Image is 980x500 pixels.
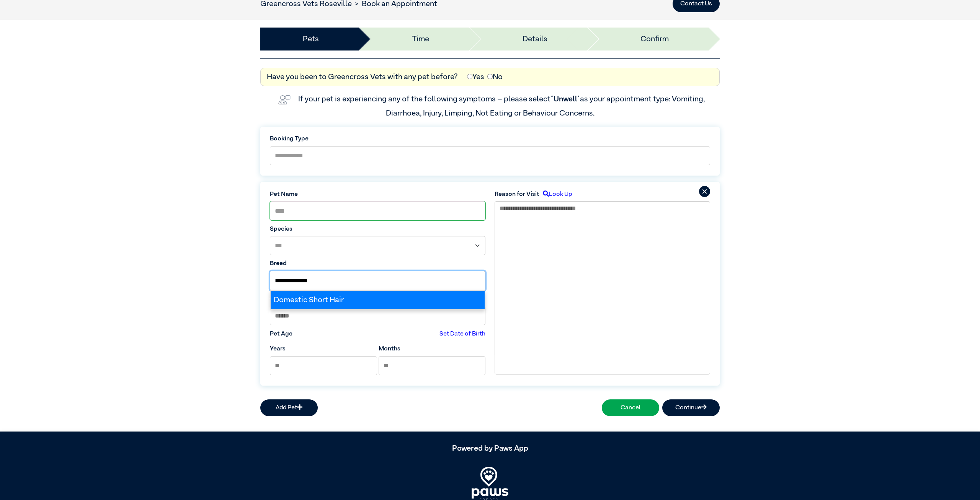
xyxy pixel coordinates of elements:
[379,344,400,353] label: Months
[439,329,485,339] label: Set Date of Birth
[487,71,503,83] label: No
[267,71,458,83] label: Have you been to Greencross Vets with any pet before?
[260,444,720,453] h5: Powered by Paws App
[602,399,659,416] button: Cancel
[270,344,286,353] label: Years
[270,134,710,143] label: Booking Type
[270,190,485,199] label: Pet Name
[303,33,319,45] a: Pets
[495,190,539,199] label: Reason for Visit
[275,92,294,107] img: vet
[539,190,572,199] label: Look Up
[550,95,580,103] span: “Unwell”
[487,74,493,79] input: No
[298,95,706,117] label: If your pet is experiencing any of the following symptoms – please select as your appointment typ...
[260,399,318,416] button: Add Pet
[270,329,292,339] label: Pet Age
[662,399,720,416] button: Continue
[270,295,485,304] label: Colour
[467,74,472,79] input: Yes
[271,291,485,309] div: Domestic Short Hair
[270,259,485,268] label: Breed
[467,71,484,83] label: Yes
[270,225,485,234] label: Species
